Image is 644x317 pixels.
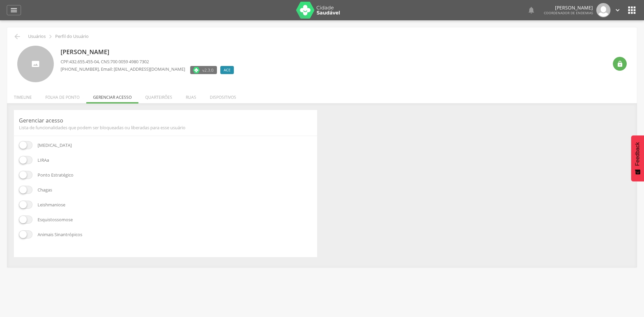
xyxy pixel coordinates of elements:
li: Quarteirões [138,88,179,104]
a:  [7,5,21,15]
li: Ruas [179,88,203,104]
button: Feedback - Mostrar pesquisa [631,135,644,181]
li: Timeline [7,88,39,104]
p: Perfil do Usuário [55,34,89,39]
p: LIRAa [38,156,49,164]
p: Gerenciar acesso [19,117,312,124]
span: 432.655.455-04 [69,59,99,65]
p: [MEDICAL_DATA] [38,141,72,149]
span: Coordenador de Endemias [544,10,593,15]
i:  [13,32,21,41]
p: Leishmaniose [38,201,65,209]
span: v2.3.0 [202,67,214,73]
p: Animais Sinantrópicos [38,230,82,239]
a:  [614,3,621,17]
span: Lista de funcionalidades que podem ser bloqueadas ou liberadas para esse usuário [19,124,312,131]
p: Ponto Estratégico [38,171,73,179]
a:  [527,3,535,17]
span: 700 0059 4980 7302 [110,59,149,65]
span: ACE [224,67,230,73]
li: Dispositivos [203,88,243,104]
p: Usuários [28,34,46,39]
i:  [47,33,54,40]
li: Folha de ponto [39,88,86,104]
i:  [10,6,18,14]
i:  [626,5,637,16]
p: Esquistossomose [38,216,73,224]
p: [PERSON_NAME] [544,5,593,10]
i:  [527,6,535,14]
p: CPF: , CNS: [61,59,237,65]
i:  [614,6,621,14]
span: Feedback [635,142,641,166]
p: , Email: [EMAIL_ADDRESS][DOMAIN_NAME] [61,66,185,72]
p: [PERSON_NAME] [61,48,237,56]
i:  [617,61,623,67]
span: [PHONE_NUMBER] [61,66,99,72]
p: Chagas [38,186,52,194]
